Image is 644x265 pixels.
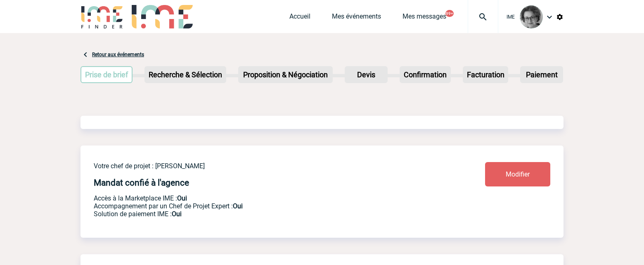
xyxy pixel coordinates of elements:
[94,162,436,170] p: Votre chef de projet : [PERSON_NAME]
[464,67,508,82] p: Facturation
[81,67,132,82] p: Prise de brief
[445,10,454,17] button: 99+
[94,194,436,202] p: Accès à la Marketplace IME :
[92,52,144,57] a: Retour aux événements
[145,67,225,82] p: Recherche & Sélection
[520,5,543,29] img: 101028-0.jpg
[94,210,436,218] p: Conformité aux process achat client, Prise en charge de la facturation, Mutualisation de plusieur...
[172,210,182,218] b: Oui
[94,202,436,210] p: Prestation payante
[400,67,450,82] p: Confirmation
[80,5,123,29] img: IME-Finder
[332,12,381,24] a: Mes événements
[239,67,332,82] p: Proposition & Négociation
[233,202,243,210] b: Oui
[507,14,515,20] span: IME
[402,12,446,24] a: Mes messages
[289,12,310,24] a: Accueil
[94,178,189,188] h4: Mandat confié à l'agence
[521,67,562,82] p: Paiement
[346,67,387,82] p: Devis
[506,170,530,178] span: Modifier
[177,194,187,202] b: Oui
